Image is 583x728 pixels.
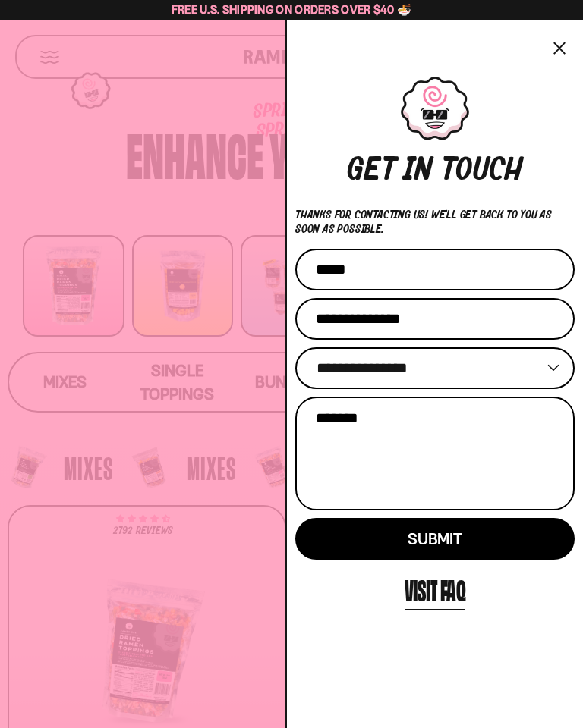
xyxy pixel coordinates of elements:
[172,2,412,17] span: Free U.S. Shipping on Orders over $40 🍜
[405,567,466,611] a: Visit FAQ
[347,155,395,190] div: Get
[408,529,462,548] span: Submit
[295,208,575,237] p: Thanks for contacting us! We'll get back to you as soon as possible.
[404,155,433,190] div: in
[441,155,523,190] div: touch
[295,518,575,560] button: Submit
[551,38,568,59] button: Close menu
